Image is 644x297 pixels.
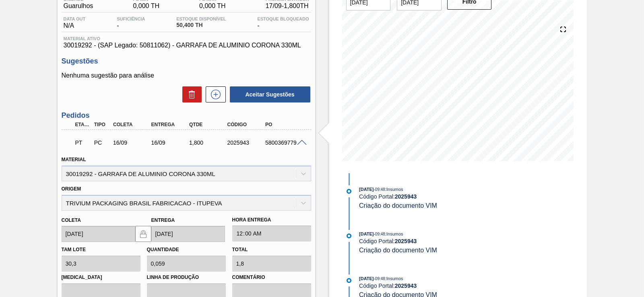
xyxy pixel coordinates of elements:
[62,72,311,79] p: Nenhuma sugestão para análise
[62,217,81,223] label: Coleta
[359,283,550,289] div: Código Portal:
[202,86,226,102] div: Nova sugestão
[62,157,86,162] label: Material
[255,16,311,29] div: -
[133,2,159,10] span: 0,000 TH
[359,238,550,244] div: Código Portal:
[117,16,145,21] span: Suficiência
[232,272,311,283] label: Comentário
[62,272,140,283] label: [MEDICAL_DATA]
[199,2,226,10] span: 0,000 TH
[176,16,226,21] span: Estoque Disponível
[73,122,93,127] div: Etapa
[135,226,151,242] button: locked
[347,189,351,194] img: atual
[138,229,148,239] img: locked
[347,234,351,238] img: atual
[111,139,153,146] div: 16/09/2025
[111,122,153,127] div: Coleta
[359,193,550,200] div: Código Portal:
[64,2,93,10] span: Guarulhos
[374,187,385,192] span: - 09:48
[395,283,417,289] strong: 2025943
[266,2,309,10] span: 17/09 - 1,800 TH
[62,57,311,66] h3: Sugestões
[75,139,91,146] p: PT
[115,16,147,29] div: -
[64,36,309,41] span: Material ativo
[147,247,179,252] label: Quantidade
[151,217,175,223] label: Entrega
[176,22,226,28] span: 50,400 TH
[263,122,305,127] div: PO
[226,86,311,103] div: Aceitar Sugestões
[359,247,437,254] span: Criação do documento VIM
[257,16,309,21] span: Estoque Bloqueado
[359,202,437,209] span: Criação do documento VIM
[92,139,111,146] div: Pedido de Compra
[187,122,229,127] div: Qtde
[395,193,417,200] strong: 2025943
[230,86,310,102] button: Aceitar Sugestões
[147,272,226,283] label: Linha de Produção
[374,232,385,236] span: - 09:48
[62,247,86,252] label: Tam lote
[225,122,267,127] div: Código
[62,111,311,120] h3: Pedidos
[64,42,309,49] span: 30019292 - (SAP Legado: 50811062) - GARRAFA DE ALUMINIO CORONA 330ML
[62,16,88,29] div: N/A
[73,134,93,152] div: Pedido em Trânsito
[62,186,81,192] label: Origem
[374,277,385,281] span: - 09:48
[385,276,403,281] span: : Insumos
[225,139,267,146] div: 2025943
[149,122,191,127] div: Entrega
[232,214,311,226] label: Hora Entrega
[263,139,305,146] div: 5800369779
[62,226,135,242] input: dd/mm/yyyy
[187,139,229,146] div: 1,800
[359,276,374,281] span: [DATE]
[92,122,111,127] div: Tipo
[347,278,351,283] img: atual
[395,238,417,244] strong: 2025943
[232,247,248,252] label: Total
[359,231,374,236] span: [DATE]
[385,187,403,192] span: : Insumos
[151,226,225,242] input: dd/mm/yyyy
[149,139,191,146] div: 16/09/2025
[359,187,374,192] span: [DATE]
[178,86,202,102] div: Excluir Sugestões
[385,231,403,236] span: : Insumos
[64,16,86,21] span: Data out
